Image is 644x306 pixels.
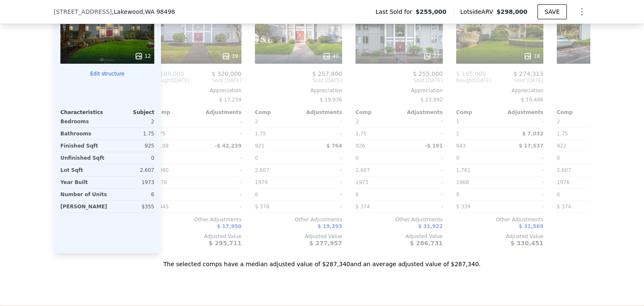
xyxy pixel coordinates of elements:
[200,164,241,176] div: -
[190,77,241,84] span: Sold [DATE]
[401,116,443,127] div: -
[200,176,241,188] div: -
[425,143,443,149] span: -$ 191
[60,152,106,164] div: Unfinished Sqft
[401,176,443,188] div: -
[255,189,297,200] div: 6
[60,109,107,116] div: Characteristics
[496,8,527,15] span: $298,000
[110,189,154,200] div: 6
[401,189,443,200] div: -
[521,97,543,103] span: $ 10,486
[501,201,543,213] div: -
[401,164,443,176] div: -
[255,233,342,240] div: Adjusted Value
[500,109,543,116] div: Adjustments
[109,116,154,127] div: 2
[413,70,443,77] span: $ 255,000
[312,70,342,77] span: $ 257,800
[557,109,600,116] div: Comp
[356,167,370,173] span: 2,607
[423,52,439,60] div: 27
[401,128,443,140] div: -
[356,143,365,149] span: 926
[376,8,416,16] span: Last Sold for
[418,223,443,229] span: $ 31,922
[154,167,169,173] span: 2,980
[255,204,269,210] span: $ 378
[212,70,241,77] span: $ 320,000
[255,128,297,140] div: 1.75
[255,77,342,84] span: Sold [DATE]
[557,119,560,124] span: 2
[60,201,107,213] div: [PERSON_NAME]
[511,240,543,246] span: $ 330,451
[109,176,154,188] div: 1973
[519,143,543,149] span: $ 17,537
[460,8,496,16] span: Lotside ARV
[255,167,269,173] span: 2,607
[300,164,342,176] div: -
[300,176,342,188] div: -
[326,143,342,149] span: $ 764
[356,189,397,200] div: 6
[300,189,342,200] div: -
[154,216,241,223] div: Other Adjustments
[456,77,474,84] span: Bought
[356,119,359,124] span: 2
[300,116,342,127] div: -
[54,8,112,16] span: [STREET_ADDRESS]
[557,189,599,200] div: 6
[60,128,106,140] div: Bathrooms
[557,167,571,173] span: 2,607
[456,143,466,149] span: 843
[557,87,644,94] div: Appreciation
[356,109,399,116] div: Comp
[200,189,241,200] div: -
[154,189,196,200] div: 4
[109,140,154,152] div: 925
[356,128,397,140] div: 1.75
[217,223,241,229] span: $ 17,950
[200,116,241,127] div: -
[356,87,443,94] div: Appreciation
[501,116,543,127] div: -
[255,143,265,149] span: 921
[401,201,443,213] div: -
[300,152,342,164] div: -
[300,201,342,213] div: -
[60,140,106,152] div: Finished Sqft
[456,119,460,124] span: 1
[401,152,443,164] div: -
[143,8,175,15] span: , WA 98498
[107,109,154,116] div: Subject
[356,176,397,188] div: 1973
[200,152,241,164] div: -
[154,77,172,84] span: Bought
[456,77,491,84] div: [DATE]
[557,155,560,161] span: 0
[154,143,169,149] span: 1,108
[557,128,599,140] div: 1.75
[154,109,198,116] div: Comp
[456,216,543,223] div: Other Adjustments
[60,176,106,188] div: Year Built
[456,167,470,173] span: 1,781
[222,52,238,60] div: 39
[109,152,154,164] div: 0
[522,131,543,137] span: $ 7,032
[456,189,498,200] div: 8
[60,164,106,176] div: Lot Sqft
[255,119,258,124] span: 2
[356,77,443,84] span: Sold [DATE]
[112,8,175,16] span: , Lakewood
[317,223,342,229] span: $ 19,393
[154,204,169,210] span: $ 445
[154,87,241,94] div: Appreciation
[456,70,486,77] span: $ 165,000
[255,109,299,116] div: Comp
[557,233,644,240] div: Adjusted Value
[322,52,339,60] div: 40
[200,201,241,213] div: -
[456,109,500,116] div: Comp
